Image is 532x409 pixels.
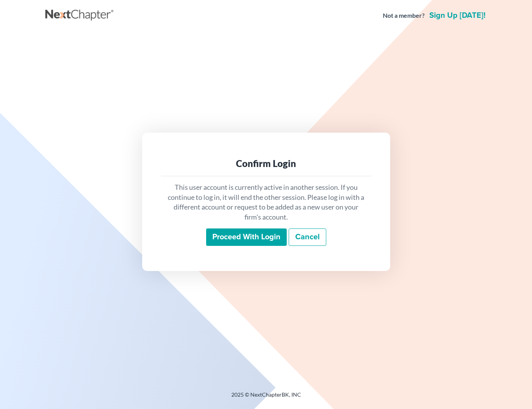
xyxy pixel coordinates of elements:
[167,157,365,170] div: Confirm Login
[383,11,425,20] strong: Not a member?
[206,228,287,246] input: Proceed with login
[45,391,487,405] div: 2025 © NextChapterBK, INC
[428,12,487,19] a: Sign up [DATE]!
[167,182,365,222] p: This user account is currently active in another session. If you continue to log in, it will end ...
[289,228,326,246] a: Cancel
